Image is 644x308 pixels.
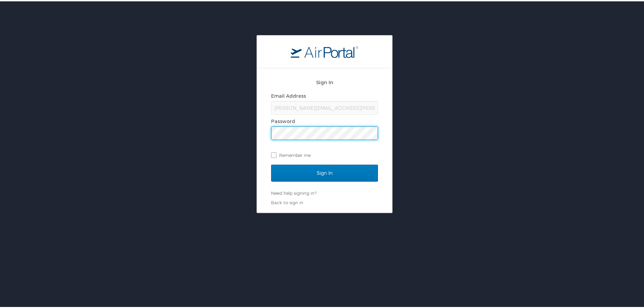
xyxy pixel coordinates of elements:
[291,44,358,56] img: logo
[271,198,303,204] a: Back to sign in
[271,163,378,180] input: Sign In
[271,77,378,85] h2: Sign In
[271,92,306,97] label: Email Address
[271,117,295,123] label: Password
[271,149,378,159] label: Remember me
[271,189,316,194] a: Need help signing in?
